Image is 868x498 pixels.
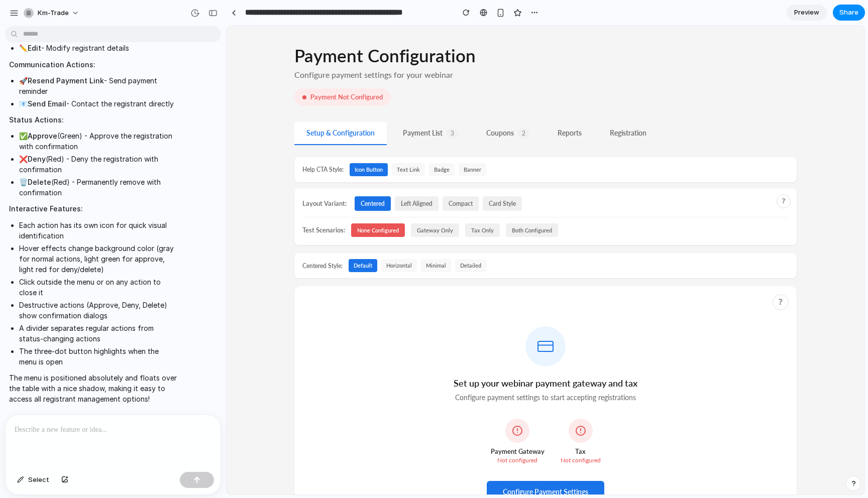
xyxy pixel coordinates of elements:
li: ✅ (Green) - Approve the registration with confirmation [19,131,177,152]
button: ? [546,269,562,285]
button: Configure Payment Settings [260,455,378,477]
li: 🗑️ (Red) - Permanently remove with confirmation [19,177,177,198]
h3: Set up your webinar payment gateway and tax [84,353,554,363]
div: Payment Gateway [264,421,318,431]
button: Coupons2 [248,96,315,119]
span: 2 [291,103,303,112]
button: km-trade [20,5,84,21]
button: Tax Only [239,198,273,212]
button: ? [550,169,564,183]
span: Centered Style: [76,236,116,244]
li: The three-dot button highlights when the menu is open [19,346,177,367]
strong: Approve [28,132,57,140]
p: Configure payment settings for your webinar [68,44,570,55]
button: detailed [229,233,260,246]
div: Not configured [334,430,374,439]
strong: Edit [28,44,41,52]
button: default [122,233,151,246]
button: Select [12,472,54,488]
strong: Status Actions: [9,115,64,124]
button: icon button [123,138,161,151]
button: None Configured [125,198,178,212]
p: The menu is positioned absolutely and floats over the table with a nice shadow, making it easy to... [9,372,177,404]
button: left aligned [168,171,212,185]
li: Destructive actions (Approve, Deny, Delete) show confirmation dialogs [19,300,177,321]
strong: Interactive Features: [9,204,83,213]
span: 3 [220,103,232,112]
strong: Resend Payment Link [28,76,104,85]
button: banner [232,138,260,151]
li: 📧 - Contact the registrant directly [19,98,177,109]
h1: Payment Configuration [68,20,570,40]
span: Layout Variant: [76,173,120,183]
a: Preview [787,5,827,21]
strong: Delete [28,178,51,186]
button: Setup & Configuration [68,96,160,119]
button: Reports [319,96,367,119]
li: A divider separates regular actions from status-changing actions [19,323,177,344]
li: Hover effects change background color (gray for normal actions, light green for approve, light re... [19,243,177,275]
button: Gateway Only [184,198,233,212]
button: centered [128,171,164,185]
li: ❌ (Red) - Deny the registration with confirmation [19,154,177,175]
li: Each action has its own icon for quick visual identification [19,220,177,241]
li: 🚀 - Send payment reminder [19,75,177,96]
button: Both Configured [279,198,332,212]
span: km-trade [38,8,69,18]
div: Payment Not Configured [68,63,164,80]
button: Registration [371,96,432,119]
button: badge [202,138,228,151]
button: text link [165,138,198,151]
strong: Communication Actions: [9,60,95,69]
strong: Deny [28,155,46,163]
button: Payment List3 [164,96,244,119]
li: ✏️ - Modify registrant details [19,43,177,53]
button: minimal [194,233,225,246]
span: Test Scenarios: [76,200,119,209]
button: Share [833,5,865,21]
button: horizontal [155,233,190,246]
button: card style [256,171,295,185]
div: Not configured [264,430,318,439]
li: Click outside the menu or on any action to close it [19,277,177,298]
strong: Send Email [28,99,66,108]
span: Help CTA Style: [76,140,117,148]
span: Select [28,475,49,485]
button: compact [216,171,252,185]
span: Preview [794,8,819,18]
div: Tax [334,421,374,431]
p: Configure payment settings to start accepting registrations [219,367,419,377]
span: Share [839,8,858,18]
